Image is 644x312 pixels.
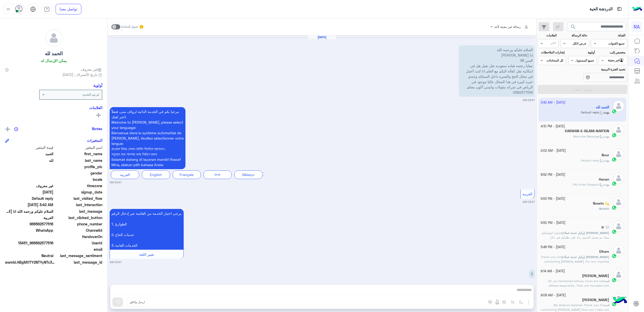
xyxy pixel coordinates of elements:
span: phone_number [54,221,103,227]
span: null [5,247,53,252]
span: 2025-10-04T00:42:48.84Z [5,202,53,207]
span: انت [605,303,609,307]
small: 03:41 AM [110,260,122,264]
small: [DATE] - 9:14 AM [541,269,565,274]
span: 13451_966562577516 [5,240,53,246]
small: تحويل المحادثة [121,25,138,29]
span: Default reply [5,196,53,201]
small: 03:41 AM [523,98,535,102]
span: لله [5,158,53,163]
div: Français [173,170,201,179]
h5: KARWAN-E-ISLAMI AVIATION [565,129,609,133]
img: hulul-logo.png [611,292,629,309]
span: null [5,234,53,239]
span: بوت [604,159,609,162]
span: last_message_id [57,260,102,265]
label: أولوية [569,50,595,55]
b: : [604,303,609,307]
span: تاريخ الأشتراك : [DATE] [62,72,97,77]
span: العربية [5,215,53,220]
a: تواصل معنا [56,4,81,14]
span: UserId [54,240,103,246]
h6: [DATE] [308,35,336,39]
small: [DATE] - 4:10 PM [541,124,565,129]
img: defaultAdmin.png [613,245,624,256]
button: تطبيق الفلاتر [538,85,627,94]
b: : [603,183,609,186]
span: . [598,207,599,210]
h5: Salman [582,298,609,302]
span: Welcome Message [573,134,603,138]
span: الحمد [5,151,53,157]
div: বাংলা [203,170,232,179]
span: null [5,177,53,182]
span: null [5,170,53,176]
small: [DATE] - 5:53 PM [541,197,565,201]
span: انت [605,279,609,283]
small: [DATE] - 2:02 AM [541,148,566,153]
img: WhatsApp [612,133,617,138]
span: السلام عليكم ورحمه الله انا محمد احمد محمد علي السن 38 معايا رخصه قياده سعوديه نقل تقيل هل في امك... [5,209,53,214]
h5: Nour [602,153,609,157]
img: defaultAdmin.png [613,269,624,280]
img: WhatsApp [612,205,617,210]
h5: الحمد لله [45,51,63,56]
p: 4/10/2025, 3:41 AM [529,269,535,278]
label: حالة الرسالة [561,33,587,38]
label: تحديد الفترة الزمنية [569,67,625,72]
span: ChannelId [54,228,103,233]
h6: يمكن الإرسال له [41,58,67,63]
label: مخصص إلى: [599,50,625,55]
h6: Notes [92,126,102,131]
img: profile [5,6,11,12]
img: WhatsApp [612,157,617,162]
img: defaultAdmin.png [45,29,62,47]
button: ارسل واغلق [127,298,148,306]
span: locale [54,177,103,182]
a: tab [42,4,52,14]
span: EN: Enter Passport [573,183,603,186]
span: غير معروف [81,67,102,72]
span: Wa Alaikum Assalam Thank you for contacting Rawaf Mina How can I help you [541,303,609,311]
h6: العلامات [5,105,102,110]
div: Melayu [234,170,263,179]
img: tab [44,6,50,12]
span: 2025-10-04T00:41:07.575Z [5,189,53,195]
p: الدردشة الحية [589,6,612,13]
img: defaultAdmin.png [613,148,624,160]
img: Logo [632,4,642,14]
span: العربية [522,192,532,196]
span: HandoverOn [54,234,103,239]
h5: Reza [582,274,609,278]
span: [PERSON_NAME] (وكيل خدمة عملاء) [562,255,609,259]
img: WhatsApp [612,229,617,234]
b: لم يتم التحديد [82,93,99,96]
small: [DATE] - 5:50 PM [541,221,565,225]
span: بوت [604,134,609,138]
b: : [603,134,609,138]
span: Default reply [581,159,603,162]
span: last_visited_flow [54,196,103,201]
label: العلامات [538,33,557,38]
b: : [599,207,609,210]
small: 03:41 AM [110,180,122,184]
img: defaultAdmin.png [613,172,624,184]
h5: Hanan [599,177,609,182]
img: tab [616,6,623,12]
label: القناة: [592,33,626,38]
span: last_clicked_button [54,215,103,220]
h5: R 🤍 [602,225,609,230]
b: : [604,279,609,283]
button: search [567,22,580,33]
span: 966562577516 [5,221,53,227]
span: Sir, as mentioned before, tours are not offered separately. They are included only within our pac... [548,279,609,292]
span: غير معروف [5,183,53,188]
div: العربية [111,170,139,179]
p: 4/10/2025, 3:41 AM [110,107,185,169]
p: 4/10/2025, 3:41 AM [110,209,184,250]
span: بوت [604,183,609,186]
div: RA [631,21,642,32]
img: defaultAdmin.png [613,124,624,135]
p: 4/10/2025, 3:41 AM [459,45,535,97]
small: [DATE] - 8:52 PM [541,172,565,177]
